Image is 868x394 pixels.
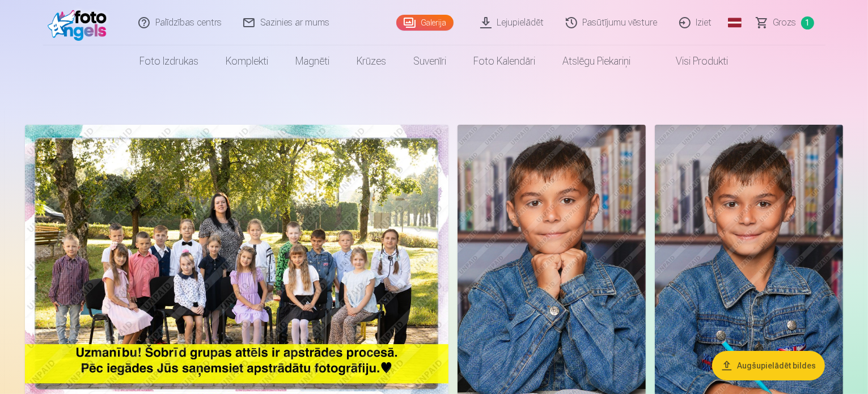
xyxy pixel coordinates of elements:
a: Magnēti [282,45,344,77]
a: Visi produkti [645,45,742,77]
button: Augšupielādēt bildes [712,351,825,380]
span: Grozs [773,16,797,29]
a: Krūzes [344,45,400,77]
span: 1 [801,16,814,29]
a: Galerija [396,15,454,31]
a: Foto izdrukas [126,45,213,77]
a: Suvenīri [400,45,460,77]
a: Atslēgu piekariņi [549,45,645,77]
a: Komplekti [213,45,282,77]
a: Foto kalendāri [460,45,549,77]
img: /fa1 [48,5,113,41]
